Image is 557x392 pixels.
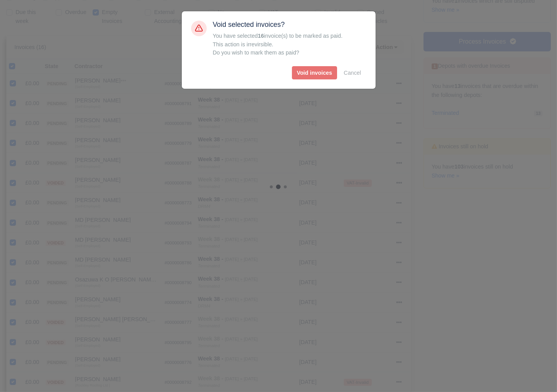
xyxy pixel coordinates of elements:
[258,33,264,39] strong: 16
[213,32,366,57] div: Do you wish to mark them as paid?
[213,21,366,29] h5: Void selected invoices?
[292,66,337,79] button: Void invoices
[213,40,366,49] div: This action is irrevirsible.
[213,32,366,40] div: You have selected invoice(s) to be marked as paid.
